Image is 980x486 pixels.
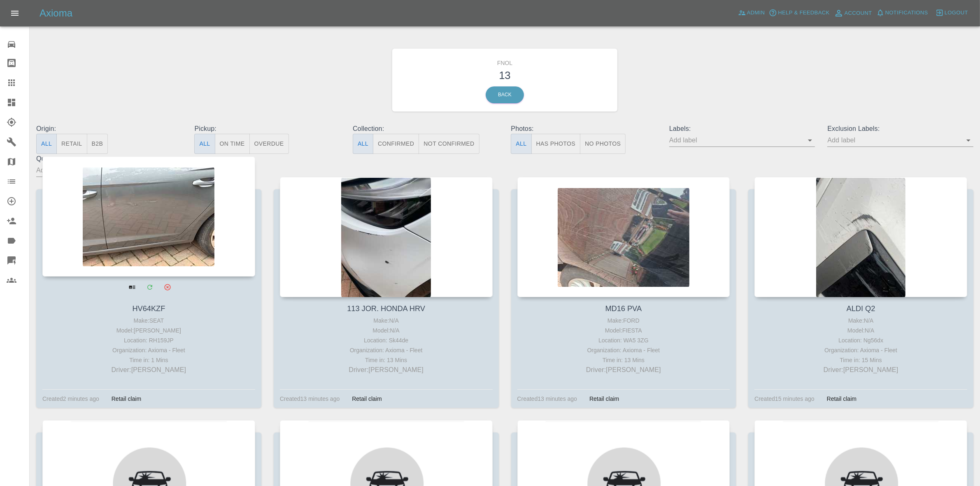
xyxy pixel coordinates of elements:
[519,316,728,326] div: Make: FORD
[5,3,25,23] button: Open drawer
[580,134,626,154] button: No Photos
[36,164,170,177] input: Add quoter
[194,134,215,154] button: All
[36,154,182,164] p: Quoters:
[282,326,491,335] div: Model: N/A
[832,7,874,20] a: Account
[36,124,182,134] p: Origin:
[517,394,577,404] div: Created 13 minutes ago
[249,134,289,154] button: Overdue
[36,134,57,154] button: All
[747,8,765,18] span: Admin
[215,134,250,154] button: On Time
[511,124,656,134] p: Photos:
[44,335,253,345] div: Location: RH159JP
[519,335,728,345] div: Location: WA5 3ZG
[44,316,253,326] div: Make: SEAT
[736,7,767,19] a: Admin
[40,7,72,20] h5: Axioma
[353,124,498,134] p: Collection:
[398,55,611,67] h6: FNOL
[486,86,524,103] a: Back
[282,355,491,365] div: Time in: 13 Mins
[757,345,965,355] div: Organization: Axioma - Fleet
[531,134,581,154] button: Has Photos
[827,124,973,134] p: Exclusion Labels:
[519,355,728,365] div: Time in: 13 Mins
[847,305,875,313] a: ALDI Q2
[347,305,425,313] a: 113 JOR. HONDA HRV
[87,134,108,154] button: B2B
[933,7,970,19] button: Logout
[346,394,388,404] div: Retail claim
[280,394,340,404] div: Created 13 minutes ago
[282,365,491,375] p: Driver: [PERSON_NAME]
[398,67,611,83] h3: 13
[511,134,531,154] button: All
[757,355,965,365] div: Time in: 15 Mins
[132,305,165,313] a: HV64KZF
[419,134,479,154] button: Not Confirmed
[669,134,803,146] input: Add label
[945,8,968,18] span: Logout
[353,134,373,154] button: All
[767,7,831,19] button: Help & Feedback
[194,124,340,134] p: Pickup:
[757,365,965,375] p: Driver: [PERSON_NAME]
[44,365,253,375] p: Driver: [PERSON_NAME]
[56,134,87,154] button: Retail
[605,305,642,313] a: MD16 PVA
[105,394,147,404] div: Retail claim
[778,8,829,18] span: Help & Feedback
[804,135,816,146] button: Open
[282,345,491,355] div: Organization: Axioma - Fleet
[669,124,815,134] p: Labels:
[519,345,728,355] div: Organization: Axioma - Fleet
[282,316,491,326] div: Make: N/A
[845,9,872,18] span: Account
[42,394,99,404] div: Created 2 minutes ago
[44,355,253,365] div: Time in: 1 Mins
[583,394,625,404] div: Retail claim
[44,345,253,355] div: Organization: Axioma - Fleet
[757,326,965,335] div: Model: N/A
[754,394,815,404] div: Created 15 minutes ago
[282,335,491,345] div: Location: Sk44de
[519,326,728,335] div: Model: FIESTA
[123,279,140,295] a: View
[141,279,158,295] a: Modify
[373,134,419,154] button: Confirmed
[874,7,930,19] button: Notifications
[821,394,863,404] div: Retail claim
[757,335,965,345] div: Location: Ng56dx
[963,135,974,146] button: Open
[519,365,728,375] p: Driver: [PERSON_NAME]
[757,316,965,326] div: Make: N/A
[44,326,253,335] div: Model: [PERSON_NAME]
[827,134,961,146] input: Add label
[159,279,176,295] button: Archive
[885,8,928,18] span: Notifications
